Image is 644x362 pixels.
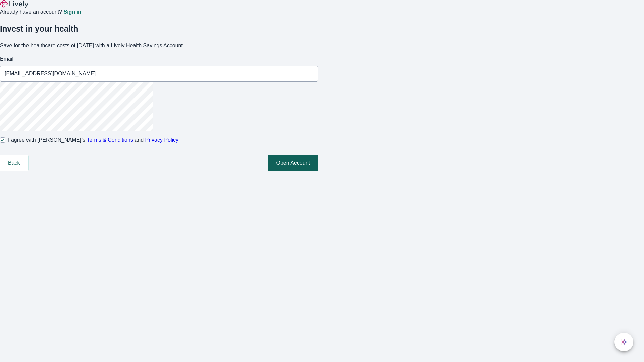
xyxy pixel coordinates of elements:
a: Sign in [63,9,81,15]
button: Open Account [268,155,318,171]
button: chat [614,333,633,351]
span: I agree with [PERSON_NAME]’s and [8,136,178,144]
a: Terms & Conditions [87,137,133,143]
svg: Lively AI Assistant [621,339,627,345]
a: Privacy Policy [145,137,179,143]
